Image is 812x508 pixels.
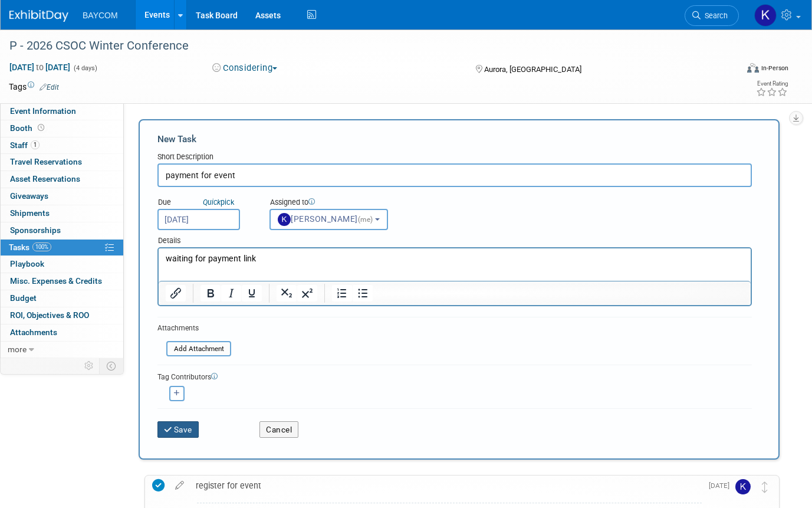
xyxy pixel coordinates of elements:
[1,325,123,341] a: Attachments
[8,345,27,354] span: more
[10,174,80,183] span: Asset Reservations
[83,11,118,20] span: BAYCOM
[157,323,231,333] div: Attachments
[701,11,728,20] span: Search
[9,62,71,73] span: [DATE] [DATE]
[1,205,123,222] a: Shipments
[358,215,373,224] span: (me)
[10,106,76,116] span: Event Information
[10,276,102,286] span: Misc. Expenses & Credits
[484,65,581,74] span: Aurora, [GEOGRAPHIC_DATA]
[157,230,752,247] div: Details
[31,140,40,149] span: 1
[100,358,124,373] td: Toggle Event Tabs
[32,242,51,251] span: 100%
[157,209,240,230] input: Due Date
[332,285,352,301] button: Numbered list
[166,285,186,301] button: Insert/edit link
[269,209,388,230] button: [PERSON_NAME](me)
[735,479,751,494] img: Kayla Novak
[685,5,739,26] a: Search
[278,214,375,224] span: [PERSON_NAME]
[297,285,317,301] button: Superscript
[157,163,752,187] input: Name of task or a short description
[79,358,100,373] td: Personalize Event Tab Strip
[10,225,61,235] span: Sponsorships
[10,293,37,303] span: Budget
[10,259,44,268] span: Playbook
[756,81,788,87] div: Event Rating
[1,342,123,358] a: more
[10,310,89,320] span: ROI, Objectives & ROO
[242,285,262,301] button: Underline
[762,481,768,493] i: Move task
[673,61,788,79] div: Event Format
[157,133,752,146] div: New Task
[353,285,373,301] button: Bullet list
[157,197,252,209] div: Due
[10,191,48,201] span: Giveaways
[169,480,190,491] a: edit
[269,197,405,209] div: Assigned to
[10,123,47,133] span: Booth
[9,10,68,22] img: ExhibitDay
[10,327,57,337] span: Attachments
[1,188,123,205] a: Giveaways
[1,273,123,290] a: Misc. Expenses & Credits
[203,198,221,207] i: Quick
[157,421,199,438] button: Save
[5,35,722,57] div: P - 2026 CSOC Winter Conference
[157,370,752,382] div: Tag Contributors
[1,222,123,239] a: Sponsorships
[35,123,47,132] span: Booth not reserved yet
[1,307,123,324] a: ROI, Objectives & ROO
[1,290,123,307] a: Budget
[761,64,788,73] div: In-Person
[34,63,45,72] span: to
[10,157,82,166] span: Travel Reservations
[10,140,40,150] span: Staff
[208,62,282,74] button: Considering
[1,103,123,120] a: Event Information
[200,285,221,301] button: Bold
[754,4,777,27] img: Kayla Novak
[709,481,735,490] span: [DATE]
[1,120,123,137] a: Booth
[1,240,123,256] a: Tasks100%
[9,81,59,93] td: Tags
[1,256,123,273] a: Playbook
[1,137,123,154] a: Staff1
[159,248,751,281] iframe: Rich Text Area
[73,64,97,72] span: (4 days)
[40,83,59,91] a: Edit
[221,285,241,301] button: Italic
[1,154,123,171] a: Travel Reservations
[200,197,236,207] a: Quickpick
[190,476,702,496] div: register for event
[10,208,50,218] span: Shipments
[1,171,123,188] a: Asset Reservations
[9,242,51,252] span: Tasks
[277,285,297,301] button: Subscript
[259,421,298,438] button: Cancel
[157,152,752,163] div: Short Description
[747,63,759,73] img: Format-Inperson.png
